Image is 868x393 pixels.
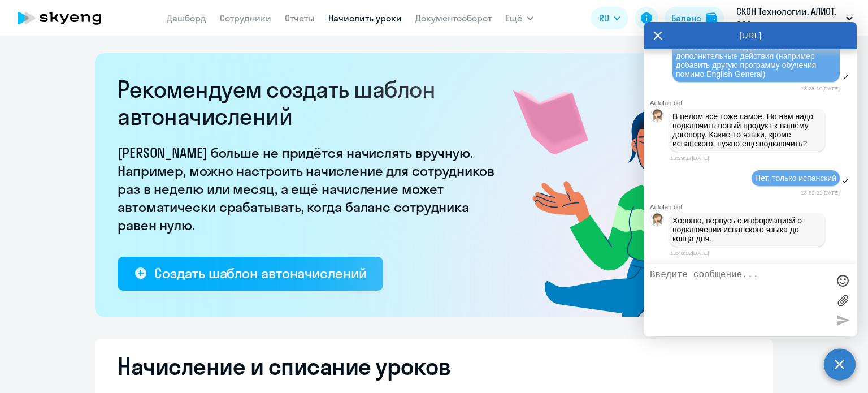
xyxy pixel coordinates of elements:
[731,5,858,32] button: СКОН Технологии, АЛИОТ, ООО
[670,250,709,256] time: 13:40:52[DATE]
[671,11,701,25] div: Баланс
[220,12,271,24] a: Сотрудники
[154,264,366,282] div: Создать шаблон автоначислений
[650,204,857,210] div: Autofaq bot
[167,12,206,24] a: Дашборд
[650,100,857,106] div: Autofaq bot
[285,12,315,24] a: Отчеты
[801,189,840,196] time: 13:39:21[DATE]
[736,5,841,32] p: СКОН Технологии, АЛИОТ, ООО
[670,155,709,161] time: 13:29:17[DATE]
[801,85,840,92] time: 13:28:10[DATE]
[118,353,750,380] h2: Начисление и списание уроков
[706,12,717,24] img: balance
[676,33,839,79] span: Отлично, механика добавления сотрудника такая же или понадобятся какие-либо дополнительные действ...
[599,11,609,25] span: RU
[665,7,724,29] button: Балансbalance
[505,7,533,29] button: Ещё
[650,109,665,126] img: bot avatar
[650,213,665,230] img: bot avatar
[834,292,851,309] label: Лимит 10 файлов
[672,112,822,148] p: В целом все тоже самое. Но нам надо подключить новый продукт к вашему договору. Какие-то языки, к...
[118,257,383,291] button: Создать шаблон автоначислений
[505,11,522,25] span: Ещё
[755,174,836,183] span: Нет, только испанский
[591,7,628,29] button: RU
[118,76,502,130] h2: Рекомендуем создать шаблон автоначислений
[672,216,822,243] p: Хорошо, вернусь с информацией о подключении испанского языка до конца дня.
[415,12,492,24] a: Документооборот
[118,144,502,234] p: [PERSON_NAME] больше не придётся начислять вручную. Например, можно настроить начисление для сотр...
[328,12,402,24] a: Начислить уроки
